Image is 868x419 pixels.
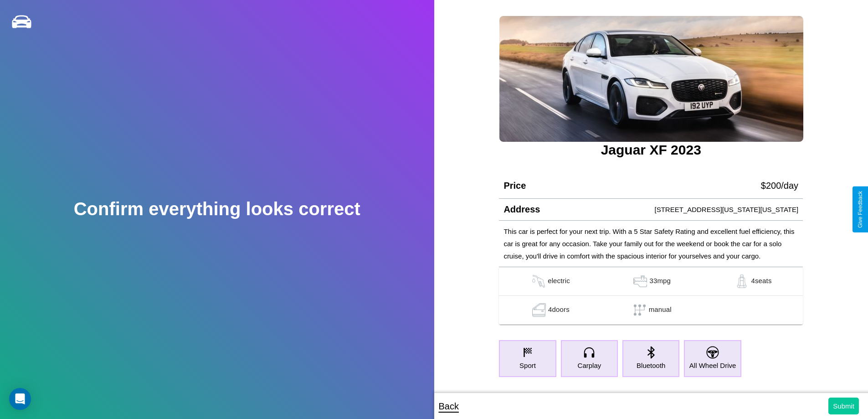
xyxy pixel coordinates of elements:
[649,303,672,317] p: manual
[689,359,736,372] p: All Wheel Drive
[529,274,548,288] img: gas
[655,203,799,216] p: [STREET_ADDRESS][US_STATE][US_STATE]
[548,303,570,317] p: 4 doors
[857,191,863,228] div: Give Feedback
[751,274,771,288] p: 4 seats
[499,142,803,158] h3: Jaguar XF 2023
[503,225,798,262] p: This car is perfect for your next trip. With a 5 Star Safety Rating and excellent fuel efficiency...
[519,359,536,372] p: Sport
[578,359,601,372] p: Carplay
[439,398,459,414] p: Back
[548,274,570,288] p: electric
[828,398,859,414] button: Submit
[503,181,526,191] h4: Price
[9,388,31,410] div: Open Intercom Messenger
[499,267,803,325] table: simple table
[74,199,360,219] h2: Confirm everything looks correct
[631,274,649,288] img: gas
[761,177,798,194] p: $ 200 /day
[503,204,540,215] h4: Address
[530,303,548,317] img: gas
[733,274,751,288] img: gas
[649,274,671,288] p: 33 mpg
[637,359,665,372] p: Bluetooth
